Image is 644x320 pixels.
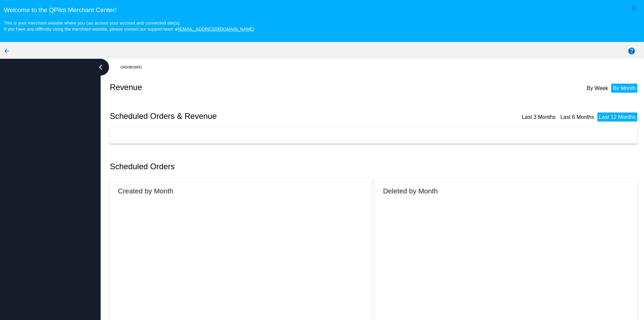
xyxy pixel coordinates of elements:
mat-icon: close [630,4,638,12]
a: Last 3 Months [522,114,556,120]
h2: Revenue [110,83,375,92]
mat-icon: arrow_back [3,47,11,55]
li: By Week [585,84,610,93]
h2: Deleted by Month [383,187,438,195]
h2: Scheduled Orders & Revenue [110,111,375,121]
a: Last 6 Months [560,114,594,120]
li: By Month [611,84,637,93]
a: Dashboard [120,62,148,73]
h2: Created by Month [118,187,173,195]
a: Last 12 Months [599,114,636,120]
i: chevron_left [95,62,106,73]
a: [EMAIL_ADDRESS][DOMAIN_NAME] [178,27,254,32]
mat-icon: help [628,47,636,55]
small: This is your merchant website where you can access your account and connected site(s). If you hav... [4,20,254,32]
h3: Welcome to the QPilot Merchant Center! [4,6,640,14]
h2: Scheduled Orders [110,162,375,171]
